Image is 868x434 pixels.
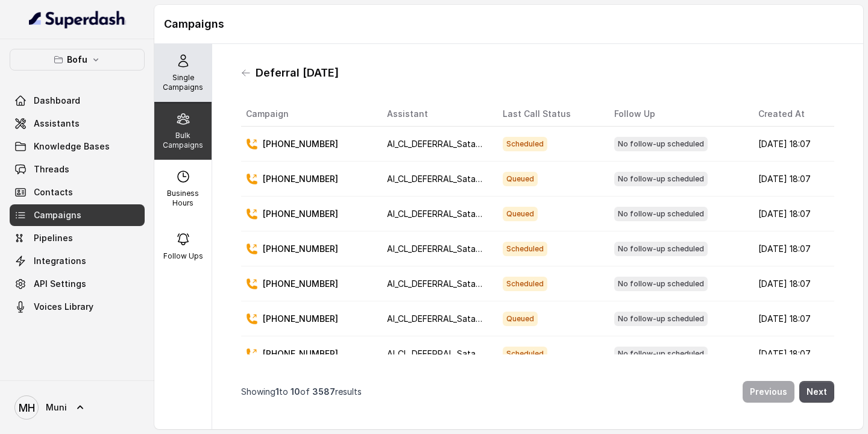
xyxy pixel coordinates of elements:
[291,386,300,397] span: 10
[749,301,834,336] td: [DATE] 18:07
[263,348,338,360] p: [PHONE_NUMBER]
[377,102,493,127] th: Assistant
[10,49,145,71] button: Bofu
[605,102,749,127] th: Follow Up
[10,204,145,226] a: Campaigns
[10,227,145,249] a: Pipelines
[241,386,362,398] p: Showing to of results
[10,181,145,203] a: Contacts
[749,231,834,266] td: [DATE] 18:07
[10,90,145,112] a: Dashboard
[503,172,538,186] span: Queued
[387,313,494,324] span: AI_CL_DEFERRAL_Satarupa
[34,163,69,175] span: Threads
[614,242,708,256] span: No follow-up scheduled
[503,277,547,291] span: Scheduled
[749,266,834,301] td: [DATE] 18:07
[34,209,81,221] span: Campaigns
[387,348,494,359] span: AI_CL_DEFERRAL_Satarupa
[749,127,834,162] td: [DATE] 18:07
[387,174,494,184] span: AI_CL_DEFERRAL_Satarupa
[34,301,93,313] span: Voices Library
[263,173,338,185] p: [PHONE_NUMBER]
[387,244,494,254] span: AI_CL_DEFERRAL_Satarupa
[749,197,834,231] td: [DATE] 18:07
[503,242,547,256] span: Scheduled
[263,313,338,325] p: [PHONE_NUMBER]
[67,52,87,67] p: Bofu
[34,118,80,130] span: Assistants
[263,243,338,255] p: [PHONE_NUMBER]
[614,312,708,326] span: No follow-up scheduled
[256,63,339,83] h1: Deferral [DATE]
[503,207,538,221] span: Queued
[10,159,145,180] a: Threads
[34,186,73,198] span: Contacts
[493,102,605,127] th: Last Call Status
[10,391,145,424] a: Muni
[503,137,547,151] span: Scheduled
[263,208,338,220] p: [PHONE_NUMBER]
[387,139,494,149] span: AI_CL_DEFERRAL_Satarupa
[614,207,708,221] span: No follow-up scheduled
[241,374,834,410] nav: Pagination
[34,255,86,267] span: Integrations
[263,138,338,150] p: [PHONE_NUMBER]
[10,273,145,295] a: API Settings
[34,232,73,244] span: Pipelines
[749,102,834,127] th: Created At
[19,401,35,414] text: MH
[749,162,834,197] td: [DATE] 18:07
[614,172,708,186] span: No follow-up scheduled
[29,10,126,29] img: light.svg
[275,386,279,397] span: 1
[743,381,794,403] button: Previous
[614,277,708,291] span: No follow-up scheduled
[263,278,338,290] p: [PHONE_NUMBER]
[312,386,335,397] span: 3587
[10,113,145,134] a: Assistants
[34,140,110,153] span: Knowledge Bases
[241,102,377,127] th: Campaign
[159,131,207,150] p: Bulk Campaigns
[34,95,80,107] span: Dashboard
[164,14,854,34] h1: Campaigns
[159,189,207,208] p: Business Hours
[10,136,145,157] a: Knowledge Bases
[799,381,834,403] button: Next
[614,347,708,361] span: No follow-up scheduled
[163,251,203,261] p: Follow Ups
[10,250,145,272] a: Integrations
[749,336,834,371] td: [DATE] 18:07
[10,296,145,318] a: Voices Library
[387,278,494,289] span: AI_CL_DEFERRAL_Satarupa
[34,278,86,290] span: API Settings
[387,209,494,219] span: AI_CL_DEFERRAL_Satarupa
[46,401,67,414] span: Muni
[503,347,547,361] span: Scheduled
[159,73,207,92] p: Single Campaigns
[503,312,538,326] span: Queued
[614,137,708,151] span: No follow-up scheduled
